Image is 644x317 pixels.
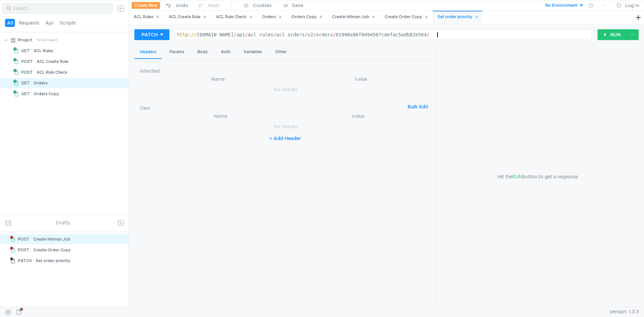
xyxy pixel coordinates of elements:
[273,86,297,93] nz-embed-empty: No Results
[291,13,323,21] div: Orders Copy
[262,13,282,21] div: Orders
[151,112,290,120] th: Name
[192,46,213,58] div: Body
[21,78,30,88] span: GET
[21,57,33,67] span: POST
[141,31,158,38] div: PATCH
[267,134,304,142] button: + Add Header
[292,3,303,8] div: Save
[21,89,30,99] span: GET
[36,35,58,45] div: Temp Project
[216,13,253,21] div: ACL Rule Check
[512,174,522,180] span: RUN
[609,307,639,317] span: Version: 1.3.3
[17,19,41,27] button: Requests
[21,46,30,56] span: GET
[34,89,59,99] div: Orders Copy
[134,13,159,21] div: ACL Rules
[238,46,267,58] div: Variables
[253,1,271,9] div: Cookies
[273,124,297,130] nz-embed-empty: No Results
[169,13,206,21] div: ACL Create Rule
[21,67,33,77] span: POST
[164,46,190,58] div: Params
[332,13,375,21] div: Create Hitman Job
[58,19,78,27] button: Scripts
[13,5,108,12] input: Search...
[134,46,162,59] div: Headers
[140,67,431,75] h6: Inherited
[385,13,428,21] div: Create Order Copy
[132,2,160,9] button: Create New
[193,0,225,10] button: Redo
[216,46,236,58] div: Auth
[36,256,70,266] div: Set order priority
[160,0,193,10] button: Undo
[208,1,220,9] div: Redo
[18,35,32,45] div: Project
[43,19,56,27] button: Api
[438,13,478,21] div: Set order priority
[34,46,53,56] div: ACL Rules
[545,2,577,9] div: No Environment
[18,234,29,244] span: POST
[34,78,47,88] div: Orders
[145,75,291,83] th: Name
[270,46,292,58] div: Other
[291,75,431,83] th: Value
[176,1,188,9] div: Undo
[18,245,29,255] span: POST
[498,173,578,180] span: Hit the button to get a response
[598,29,627,40] button: RUN
[33,245,71,255] div: Create Order Copy
[18,256,32,266] span: PATCH
[291,112,426,120] th: Value
[37,57,68,67] div: ACL Create Rule
[5,19,15,27] button: All
[140,104,405,112] h6: Own
[625,1,639,9] div: Log In
[134,29,169,40] button: PATCH
[56,219,70,227] div: Drafts
[37,67,67,77] div: ACL Rule Check
[405,103,431,111] button: Bulk Edit
[33,234,70,244] div: Create Hitman Job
